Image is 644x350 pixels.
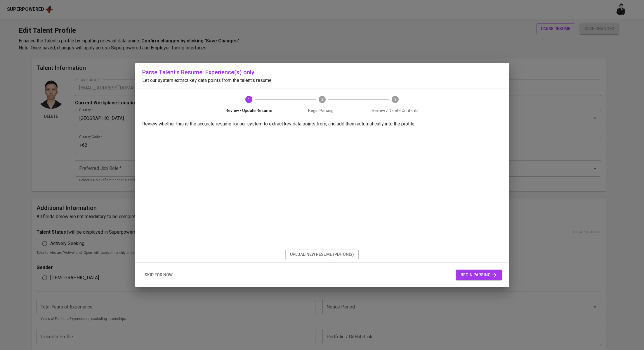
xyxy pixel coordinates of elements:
[394,97,396,101] text: 3
[142,120,502,127] p: Review whether this is the accurate resume for our system to extract key data points from, and ad...
[142,77,502,84] p: Let our system extract key data points from the talent's resume.
[215,108,283,113] span: Review / Update Resume
[248,97,250,101] text: 1
[288,108,356,113] span: Begin Parsing...
[321,97,323,101] text: 2
[456,270,502,280] button: begin parsing
[142,68,502,77] h6: Parse Talent's Resume: Experience(s) only
[461,271,497,279] span: begin parsing
[285,249,359,260] button: upload new resume (pdf only)
[142,270,175,280] button: skip for now
[361,108,430,113] span: Review / Delete Contents
[145,271,173,279] span: skip for now
[290,251,354,258] span: upload new resume (pdf only)
[142,130,502,247] iframe: 71c9443fb1a8521552053dd8acb9c574.pdf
